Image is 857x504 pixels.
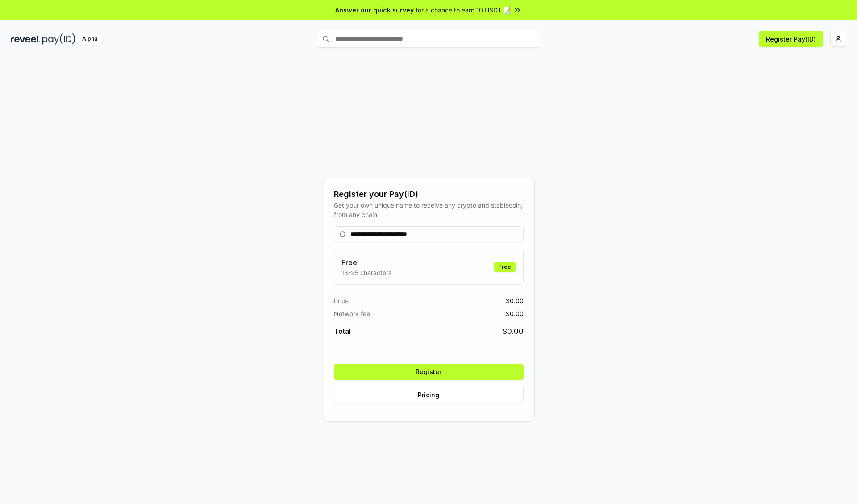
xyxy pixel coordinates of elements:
[77,33,102,45] div: Alpha
[341,257,391,268] h3: Free
[506,309,524,318] span: $ 0.00
[334,364,524,380] button: Register
[494,262,516,272] div: Free
[334,326,351,337] span: Total
[42,33,75,45] img: pay_id
[335,5,414,15] span: Answer our quick survey
[11,33,41,45] img: reveel_dark
[334,387,524,403] button: Pricing
[759,31,823,47] button: Register Pay(ID)
[334,200,524,219] div: Get your own unique name to receive any crypto and stablecoin, from any chain
[334,309,370,318] span: Network fee
[334,188,524,200] div: Register your Pay(ID)
[334,296,349,305] span: Price
[341,268,391,277] p: 13-25 characters
[506,296,524,305] span: $ 0.00
[416,5,511,15] span: for a chance to earn 10 USDT 📝
[503,326,524,337] span: $ 0.00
